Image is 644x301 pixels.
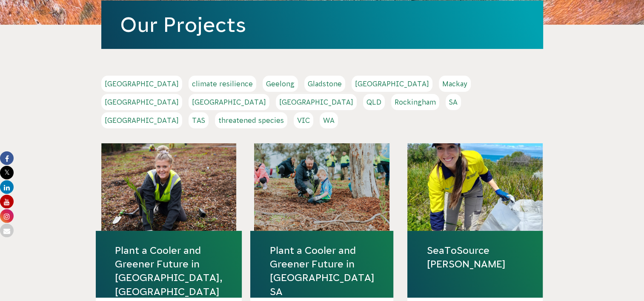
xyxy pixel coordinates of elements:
a: Our Projects [120,13,246,36]
a: [GEOGRAPHIC_DATA] [101,112,182,128]
a: Plant a Cooler and Greener Future in [GEOGRAPHIC_DATA] SA [269,244,374,298]
a: TAS [189,112,209,128]
a: [GEOGRAPHIC_DATA] [101,76,182,92]
a: QLD [363,94,385,110]
a: Mackay [439,76,471,92]
a: VIC [294,112,313,128]
a: Gladstone [304,76,345,92]
a: climate resilience [189,76,256,92]
a: [GEOGRAPHIC_DATA] [101,94,182,110]
a: Geelong [263,76,298,92]
a: [GEOGRAPHIC_DATA] [276,94,357,110]
a: Rockingham [391,94,439,110]
a: threatened species [215,112,287,128]
a: [GEOGRAPHIC_DATA] [352,76,432,92]
a: SeaToSource [PERSON_NAME] [426,244,524,271]
a: SA [446,94,461,110]
a: Plant a Cooler and Greener Future in [GEOGRAPHIC_DATA], [GEOGRAPHIC_DATA] [115,244,223,298]
a: [GEOGRAPHIC_DATA] [189,94,269,110]
a: WA [320,112,338,128]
